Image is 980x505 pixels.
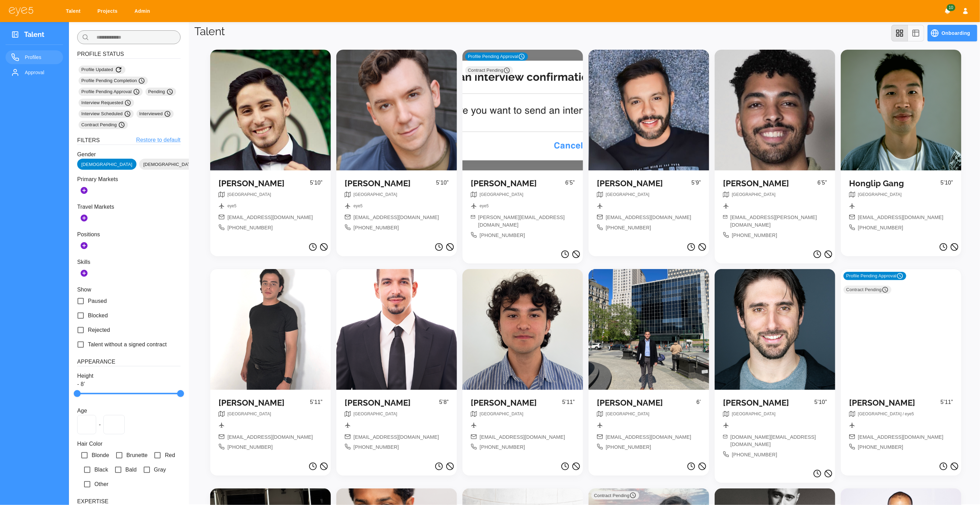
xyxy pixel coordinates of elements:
[77,159,136,170] div: [DEMOGRAPHIC_DATA]
[354,203,363,211] nav: breadcrumb
[77,372,181,380] p: Height
[354,224,399,232] span: [PHONE_NUMBER]
[227,434,313,441] span: [EMAIL_ADDRESS][DOMAIN_NAME]
[891,25,924,41] div: view
[715,269,835,467] a: [PERSON_NAME]5’10”breadcrumb[DOMAIN_NAME][EMAIL_ADDRESS][DOMAIN_NAME][PHONE_NUMBER]
[478,214,575,229] span: [PERSON_NAME][EMAIL_ADDRESS][DOMAIN_NAME]
[136,110,174,118] div: Interviewed
[310,179,323,191] p: 5’10”
[480,411,523,419] nav: breadcrumb
[902,411,905,417] li: /
[841,269,961,459] a: Profile Pending Approval Contract Pending [PERSON_NAME]5’11”breadcrumb[EMAIL_ADDRESS][DOMAIN_NAME...
[6,66,63,79] a: Approval
[345,398,439,408] h5: [PERSON_NAME]
[436,179,449,191] p: 5’10”
[480,232,525,239] span: [PHONE_NUMBER]
[81,88,140,95] span: Profile Pending Approval
[88,340,167,349] span: Talent without a signed contract
[354,192,397,197] span: [GEOGRAPHIC_DATA]
[25,68,58,77] span: Approval
[723,398,815,408] h5: [PERSON_NAME]
[92,451,109,459] span: Blonde
[354,191,397,200] nav: breadcrumb
[731,434,827,448] span: [DOMAIN_NAME][EMAIL_ADDRESS][DOMAIN_NAME]
[165,451,175,459] span: Red
[77,258,181,266] p: Skills
[562,398,575,411] p: 5’11”
[94,480,109,488] span: Other
[354,411,397,419] nav: breadcrumb
[471,179,565,189] h5: [PERSON_NAME]
[77,161,136,168] span: [DEMOGRAPHIC_DATA]
[81,99,131,106] span: Interview Requested
[125,466,137,474] span: Bald
[139,159,198,170] div: [DEMOGRAPHIC_DATA]
[6,50,63,64] a: Profiles
[731,214,827,229] span: [EMAIL_ADDRESS][PERSON_NAME][DOMAIN_NAME]
[858,412,902,416] span: [GEOGRAPHIC_DATA]
[77,230,181,239] p: Positions
[471,398,562,408] h5: [PERSON_NAME]
[941,5,954,17] button: Notifications
[468,53,525,60] span: Profile Pending Approval
[77,175,181,184] p: Primary Markets
[480,203,489,211] nav: breadcrumb
[77,211,91,225] button: Add Secondary Markets
[594,492,636,499] span: Contract Pending
[732,232,777,239] span: [PHONE_NUMBER]
[210,269,331,459] a: [PERSON_NAME]5’11”breadcrumb[EMAIL_ADDRESS][DOMAIN_NAME][PHONE_NUMBER]
[589,269,709,459] a: [PERSON_NAME]6’breadcrumb[EMAIL_ADDRESS][DOMAIN_NAME][PHONE_NUMBER]
[310,398,323,411] p: 5’11”
[565,179,575,191] p: 6’5”
[77,266,91,280] button: Add Skills
[227,224,273,232] span: [PHONE_NUMBER]
[818,179,827,191] p: 6’5”
[218,398,310,408] h5: [PERSON_NAME]
[858,192,902,197] span: [GEOGRAPHIC_DATA]
[841,50,961,240] a: Honglip Gang5’10”breadcrumb[EMAIL_ADDRESS][DOMAIN_NAME][PHONE_NUMBER]
[88,326,110,334] span: Rejected
[81,66,123,74] span: Profile Updated
[354,214,439,221] span: [EMAIL_ADDRESS][DOMAIN_NAME]
[908,25,924,41] button: table
[79,110,134,118] div: Interview Scheduled
[24,30,44,41] h3: Talent
[606,444,651,451] span: [PHONE_NUMBER]
[139,161,198,168] span: [DEMOGRAPHIC_DATA]
[354,204,363,208] span: eye5
[858,444,904,451] span: [PHONE_NUMBER]
[439,398,449,411] p: 5’8”
[905,412,914,416] span: eye5
[227,204,236,208] span: eye5
[25,53,58,61] span: Profiles
[227,203,236,211] nav: breadcrumb
[94,466,108,474] span: Black
[606,214,691,221] span: [EMAIL_ADDRESS][DOMAIN_NAME]
[480,192,523,197] span: [GEOGRAPHIC_DATA]
[941,179,953,191] p: 5’10”
[354,412,397,416] span: [GEOGRAPHIC_DATA]
[81,77,145,84] span: Profile Pending Completion
[480,191,523,200] nav: breadcrumb
[145,88,176,96] div: Pending
[81,110,131,117] span: Interview Scheduled
[194,25,225,38] h1: Talent
[79,66,125,74] div: Profile Updated
[77,239,91,253] button: Add Positions
[723,179,818,189] h5: [PERSON_NAME]
[732,191,776,200] nav: breadcrumb
[732,412,776,416] span: [GEOGRAPHIC_DATA]
[480,412,523,416] span: [GEOGRAPHIC_DATA]
[692,179,701,191] p: 5’9”
[462,269,583,459] a: [PERSON_NAME]5’11”breadcrumb[EMAIL_ADDRESS][DOMAIN_NAME][PHONE_NUMBER]
[928,25,977,41] button: Onboarding
[849,398,941,408] h5: [PERSON_NAME]
[136,136,181,145] a: Restore to default
[480,434,565,441] span: [EMAIL_ADDRESS][DOMAIN_NAME]
[154,466,166,474] span: Gray
[210,50,331,240] a: [PERSON_NAME]5’10”breadcrumbbreadcrumb[EMAIL_ADDRESS][DOMAIN_NAME][PHONE_NUMBER]
[227,214,313,221] span: [EMAIL_ADDRESS][DOMAIN_NAME]
[589,50,709,240] a: [PERSON_NAME]5’9”breadcrumb[EMAIL_ADDRESS][DOMAIN_NAME][PHONE_NUMBER]
[941,398,953,411] p: 5’11”
[891,25,908,41] button: grid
